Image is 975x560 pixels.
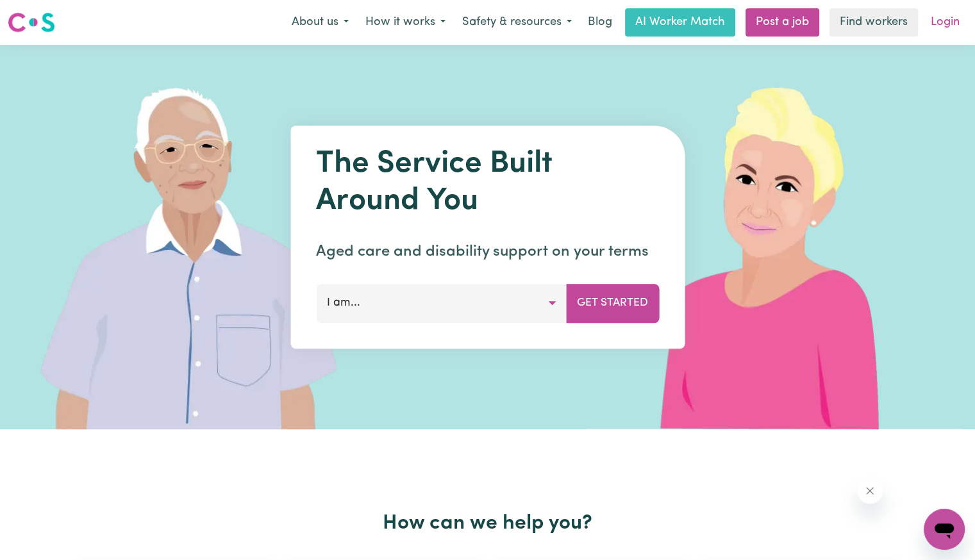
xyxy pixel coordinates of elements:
[316,240,659,263] p: Aged care and disability support on your terms
[580,8,620,37] a: Blog
[857,478,883,504] iframe: Close message
[316,284,567,322] button: I am...
[454,9,580,36] button: Safety & resources
[746,8,819,37] a: Post a job
[72,511,903,536] h2: How can we help you?
[625,8,735,37] a: AI Worker Match
[8,8,55,37] a: Careseekers logo
[923,8,967,37] a: Login
[829,8,918,37] a: Find workers
[316,146,659,220] h1: The Service Built Around You
[283,9,357,36] button: About us
[357,9,454,36] button: How it works
[8,11,55,34] img: Careseekers logo
[566,284,659,322] button: Get Started
[8,9,78,19] span: Need any help?
[924,509,965,550] iframe: Button to launch messaging window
